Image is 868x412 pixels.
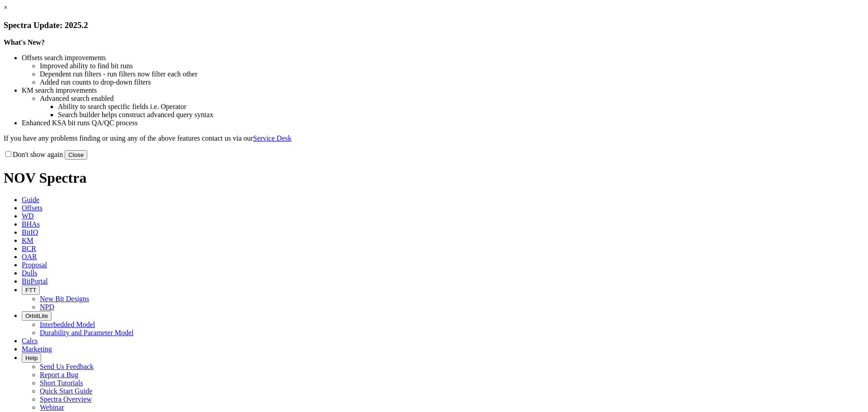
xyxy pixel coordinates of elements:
[4,20,864,30] h3: Spectra Update: 2025.2
[40,295,89,303] a: New Bit Designs
[4,151,63,158] label: Don't show again
[65,150,87,160] button: Close
[40,403,64,411] a: Webinar
[25,287,36,294] span: FTT
[4,170,864,186] h1: NOV Spectra
[40,379,83,387] a: Short Tutorials
[22,337,38,345] span: Calcs
[40,371,78,379] a: Report a Bug
[4,4,8,11] a: ×
[40,363,94,370] a: Send Us Feedback
[4,38,45,46] strong: What's New?
[22,261,47,269] span: Proposal
[40,329,134,336] a: Durability and Parameter Model
[25,313,48,319] span: OrbitLite
[40,78,864,86] li: Added run counts to drop-down filters
[22,220,40,228] span: BHAs
[22,269,38,277] span: Dulls
[25,355,38,361] span: Help
[58,103,864,111] li: Ability to search specific fields i.e. Operator
[22,253,37,260] span: OAR
[40,321,95,328] a: Interbedded Model
[58,111,864,119] li: Search builder helps construct advanced query syntax
[22,204,42,212] span: Offsets
[253,134,292,142] a: Service Desk
[22,277,48,285] span: BitPortal
[40,303,54,311] a: NPD
[22,212,34,220] span: WD
[5,151,11,157] input: Don't show again
[40,95,864,103] li: Advanced search enabled
[40,387,92,395] a: Quick Start Guide
[40,62,864,70] li: Improved ability to find bit runs
[22,245,36,252] span: BCR
[40,70,864,78] li: Dependent run filters - run filters now filter each other
[22,119,864,127] li: Enhanced KSA bit runs QA/QC process
[22,345,52,353] span: Marketing
[22,54,864,62] li: Offsets search improvements
[40,395,92,403] a: Spectra Overview
[22,228,38,236] span: BitIQ
[22,237,33,244] span: KM
[22,196,39,204] span: Guide
[4,134,864,142] p: If you have any problems finding or using any of the above features contact us via our
[22,86,864,95] li: KM search improvements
